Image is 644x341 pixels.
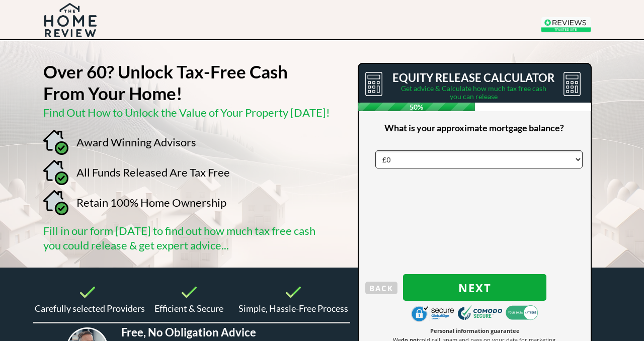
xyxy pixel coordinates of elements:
span: Simple, Hassle-Free Process [238,303,348,314]
span: Award Winning Advisors [76,135,196,149]
span: Efficient & Secure [154,303,223,314]
span: 50% [358,103,475,111]
span: Find Out How to Unlock the Value of Your Property [DATE]! [43,106,330,119]
span: Retain 100% Home Ownership [76,196,226,209]
strong: Over 60? Unlock Tax-Free Cash From Your Home! [43,61,288,104]
span: Fill in our form [DATE] to find out how much tax free cash you could release & get expert advice... [43,224,315,252]
span: EQUITY RELEASE CALCULATOR [392,71,554,84]
button: BACK [365,282,397,294]
button: Next [403,274,546,301]
span: What is your approximate mortgage balance? [384,122,564,133]
span: BACK [365,282,397,295]
span: Get advice & Calculate how much tax free cash you can release [401,84,546,101]
span: Carefully selected Providers [35,303,145,314]
span: All Funds Released Are Tax Free [76,165,230,179]
span: Next [403,281,546,294]
span: Personal information guarantee [430,327,520,334]
span: Free, No Obligation Advice [121,325,256,339]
